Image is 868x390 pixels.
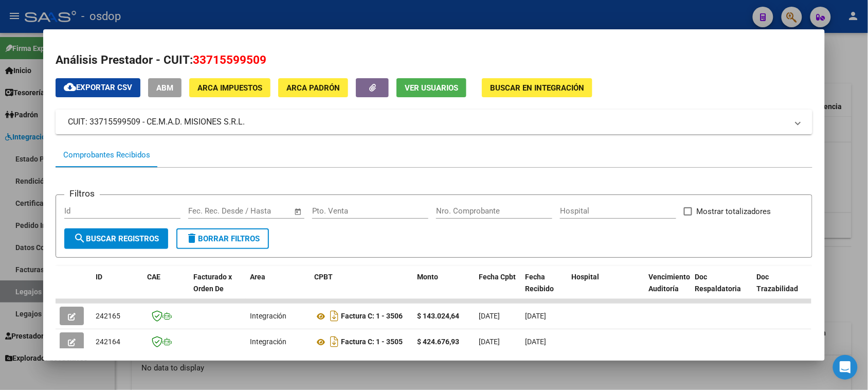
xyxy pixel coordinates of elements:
[752,266,814,311] datatable-header-cell: Doc Trazabilidad
[695,273,741,293] span: Doc Respaldatoria
[490,83,584,93] span: Buscar en Integración
[186,232,198,244] mat-icon: delete
[92,266,143,311] datatable-header-cell: ID
[56,78,140,97] button: Exportar CSV
[56,51,812,69] h2: Análisis Prestador - CUIT:
[571,273,599,281] span: Hospital
[696,205,771,218] span: Mostrar totalizadores
[479,312,500,320] span: [DATE]
[417,312,459,320] strong: $ 143.024,64
[176,228,269,249] button: Borrar Filtros
[417,338,459,346] strong: $ 424.676,93
[341,338,403,346] strong: Factura C: 1 - 3505
[833,355,858,380] div: Open Intercom Messenger
[64,81,76,93] mat-icon: cloud_download
[286,83,340,93] span: ARCA Padrón
[188,206,230,216] input: Fecha inicio
[479,338,500,346] span: [DATE]
[193,53,266,66] span: 33715599509
[64,228,168,249] button: Buscar Registros
[644,266,691,311] datatable-header-cell: Vencimiento Auditoría
[68,116,787,128] mat-panel-title: CUIT: 33715599509 - CE.M.A.D. MISIONES S.R.L.
[278,78,348,97] button: ARCA Padrón
[147,273,160,281] span: CAE
[250,273,265,281] span: Area
[96,338,120,346] span: 242164
[189,78,270,97] button: ARCA Impuestos
[250,312,286,320] span: Integración
[314,273,333,281] span: CPBT
[525,273,554,293] span: Fecha Recibido
[328,308,341,324] i: Descargar documento
[74,232,86,244] mat-icon: search
[56,110,812,134] mat-expansion-panel-header: CUIT: 33715599509 - CE.M.A.D. MISIONES S.R.L.
[525,312,546,320] span: [DATE]
[413,266,475,311] datatable-header-cell: Monto
[341,312,403,321] strong: Factura C: 1 - 3506
[567,266,644,311] datatable-header-cell: Hospital
[143,266,189,311] datatable-header-cell: CAE
[96,273,102,281] span: ID
[193,273,232,293] span: Facturado x Orden De
[186,234,260,243] span: Borrar Filtros
[63,149,150,161] div: Comprobantes Recibidos
[246,266,310,311] datatable-header-cell: Area
[521,266,567,311] datatable-header-cell: Fecha Recibido
[310,266,413,311] datatable-header-cell: CPBT
[197,83,262,93] span: ARCA Impuestos
[417,273,438,281] span: Monto
[64,83,132,92] span: Exportar CSV
[148,78,182,97] button: ABM
[328,333,341,350] i: Descargar documento
[525,338,546,346] span: [DATE]
[482,78,592,97] button: Buscar en Integración
[691,266,752,311] datatable-header-cell: Doc Respaldatoria
[189,266,246,311] datatable-header-cell: Facturado x Orden De
[756,273,798,293] span: Doc Trazabilidad
[156,83,173,93] span: ABM
[64,187,100,200] h3: Filtros
[475,266,521,311] datatable-header-cell: Fecha Cpbt
[239,206,289,216] input: Fecha fin
[74,234,159,243] span: Buscar Registros
[292,206,304,218] button: Open calendar
[405,83,458,93] span: Ver Usuarios
[250,338,286,346] span: Integración
[479,273,516,281] span: Fecha Cpbt
[396,78,466,97] button: Ver Usuarios
[648,273,690,293] span: Vencimiento Auditoría
[96,312,120,320] span: 242165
